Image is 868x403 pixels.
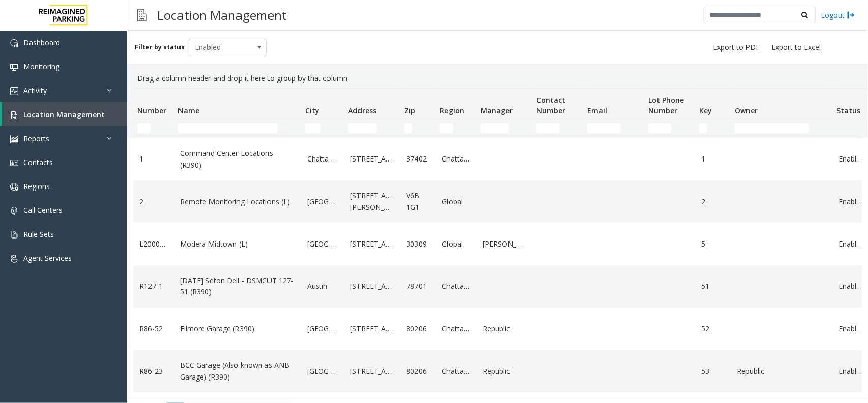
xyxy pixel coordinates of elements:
a: [STREET_ADDRESS] [350,323,394,334]
input: Lot Phone Number Filter [648,123,672,133]
span: Enabled [189,39,251,56]
span: Agent Services [23,253,72,263]
span: Lot Phone Number [648,95,684,115]
a: 52 [701,323,725,334]
a: [STREET_ADDRESS] [350,238,394,250]
img: 'icon' [10,183,18,191]
img: 'icon' [10,231,18,239]
input: Zip Filter [404,123,412,133]
span: Region [440,105,464,115]
a: 80206 [406,366,430,377]
span: Dashboard [23,38,60,47]
td: Zip Filter [400,119,436,138]
a: [STREET_ADDRESS] [350,281,394,292]
span: Activity [23,86,47,95]
a: Remote Monitoring Locations (L) [180,196,295,207]
td: Contact Number Filter [532,119,583,138]
img: 'icon' [10,255,18,263]
a: [STREET_ADDRESS] [350,153,394,165]
h3: Location Management [152,3,292,28]
td: Address Filter [344,119,400,138]
a: Chattanooga [442,153,470,165]
span: Manager [481,105,513,115]
a: Location Management [2,102,127,126]
a: Republic [737,366,826,377]
td: Status Filter [832,119,868,138]
img: 'icon' [10,87,18,95]
a: 78701 [406,281,430,292]
input: Number Filter [137,123,151,133]
a: BCC Garage (Also known as ANB Garage) (R390) [180,360,295,383]
a: R86-23 [139,366,168,377]
span: Number [137,105,166,115]
a: [GEOGRAPHIC_DATA] [307,366,338,377]
span: Key [699,105,712,115]
img: 'icon' [10,207,18,215]
a: Modera Midtown (L) [180,238,295,250]
a: Chattanooga [442,323,470,334]
input: Email Filter [587,123,621,133]
a: Austin [307,281,338,292]
a: 2 [701,196,725,207]
a: Chattanooga [442,281,470,292]
input: Manager Filter [481,123,509,133]
a: L20000500 [139,238,168,250]
td: Region Filter [436,119,476,138]
span: Export to Excel [771,42,821,52]
a: [GEOGRAPHIC_DATA] [307,323,338,334]
a: Enabled [839,366,862,377]
span: Contact Number [536,95,565,115]
td: Lot Phone Number Filter [644,119,695,138]
a: [PERSON_NAME] [483,238,526,250]
img: 'icon' [10,111,18,119]
a: Chattanooga [307,153,338,165]
input: Contact Number Filter [536,123,560,133]
td: Email Filter [583,119,644,138]
a: Command Center Locations (R390) [180,148,295,171]
a: Global [442,196,470,207]
a: Logout [821,10,855,20]
a: Republic [483,323,526,334]
span: Export to PDF [713,42,760,52]
td: Manager Filter [476,119,532,138]
a: [STREET_ADDRESS][PERSON_NAME] [350,190,394,213]
td: City Filter [301,119,344,138]
input: Key Filter [699,123,707,133]
span: Reports [23,133,49,143]
a: 1 [701,153,725,165]
a: [DATE] Seton Dell - DSMCUT 127-51 (R390) [180,275,295,298]
img: 'icon' [10,63,18,71]
input: Owner Filter [735,123,809,133]
a: [GEOGRAPHIC_DATA] [307,238,338,250]
a: Enabled [839,196,862,207]
img: logout [847,10,855,20]
span: Owner [735,105,758,115]
a: Enabled [839,153,862,165]
input: Name Filter [178,123,278,133]
a: V6B 1G1 [406,190,430,213]
span: City [305,105,319,115]
img: 'icon' [10,159,18,167]
td: Key Filter [695,119,731,138]
input: City Filter [305,123,321,133]
td: Number Filter [133,119,174,138]
a: Republic [483,366,526,377]
button: Export to PDF [709,40,764,55]
a: Global [442,238,470,250]
td: Name Filter [174,119,301,138]
a: Chattanooga [442,366,470,377]
label: Filter by status [135,43,185,52]
a: 37402 [406,153,430,165]
a: 51 [701,281,725,292]
img: pageIcon [137,3,147,28]
span: Email [587,105,607,115]
span: Zip [404,105,415,115]
a: [GEOGRAPHIC_DATA] [307,196,338,207]
a: 1 [139,153,168,165]
img: 'icon' [10,135,18,143]
span: Name [178,105,199,115]
a: Enabled [839,323,862,334]
span: Regions [23,181,50,191]
button: Export to Excel [767,40,825,55]
img: 'icon' [10,39,18,47]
